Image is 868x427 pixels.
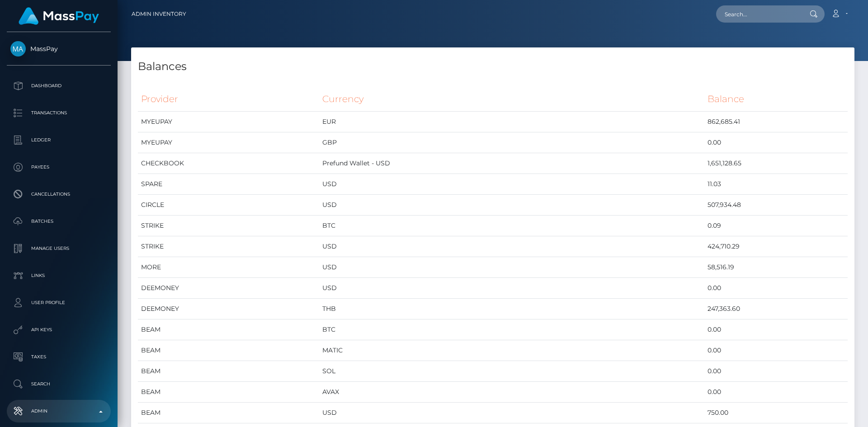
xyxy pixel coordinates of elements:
[7,102,111,124] a: Transactions
[7,319,111,341] a: API Keys
[704,112,848,132] td: 862,685.41
[319,87,704,112] th: Currency
[704,382,848,403] td: 0.00
[7,129,111,151] a: Ledger
[704,299,848,319] td: 247,363.60
[138,174,319,195] td: SPARE
[10,404,107,418] p: Admin
[7,373,111,395] a: Search
[138,59,848,75] h4: Balances
[10,188,107,201] p: Cancellations
[704,132,848,153] td: 0.00
[319,112,704,132] td: EUR
[7,75,111,97] a: Dashboard
[319,361,704,382] td: SOL
[319,340,704,361] td: MATIC
[10,41,26,56] img: MassPay
[138,361,319,382] td: BEAM
[704,403,848,423] td: 750.00
[138,257,319,278] td: MORE
[10,269,107,282] p: Links
[138,153,319,174] td: CHECKBOOK
[7,346,111,368] a: Taxes
[10,215,107,228] p: Batches
[7,264,111,287] a: Links
[704,340,848,361] td: 0.00
[704,319,848,340] td: 0.00
[138,216,319,236] td: STRIKE
[7,400,111,422] a: Admin
[138,112,319,132] td: MYEUPAY
[704,361,848,382] td: 0.00
[10,133,107,147] p: Ledger
[7,210,111,233] a: Batches
[7,291,111,314] a: User Profile
[704,236,848,257] td: 424,710.29
[704,174,848,195] td: 11.03
[7,237,111,260] a: Manage Users
[319,236,704,257] td: USD
[319,195,704,216] td: USD
[10,377,107,391] p: Search
[704,216,848,236] td: 0.09
[319,216,704,236] td: BTC
[10,106,107,120] p: Transactions
[10,79,107,93] p: Dashboard
[138,340,319,361] td: BEAM
[10,350,107,364] p: Taxes
[10,160,107,174] p: Payees
[319,257,704,278] td: USD
[10,242,107,255] p: Manage Users
[319,299,704,319] td: THB
[138,278,319,299] td: DEEMONEY
[319,278,704,299] td: USD
[704,195,848,216] td: 507,934.48
[704,87,848,112] th: Balance
[319,132,704,153] td: GBP
[19,7,99,25] img: MassPay Logo
[138,382,319,403] td: BEAM
[319,382,704,403] td: AVAX
[704,257,848,278] td: 58,516.19
[319,319,704,340] td: BTC
[319,174,704,195] td: USD
[704,153,848,174] td: 1,651,128.65
[7,45,111,53] span: MassPay
[138,236,319,257] td: STRIKE
[138,195,319,216] td: CIRCLE
[138,87,319,112] th: Provider
[319,153,704,174] td: Prefund Wallet - USD
[319,403,704,423] td: USD
[138,319,319,340] td: BEAM
[138,299,319,319] td: DEEMONEY
[138,132,319,153] td: MYEUPAY
[132,5,186,23] a: Admin Inventory
[7,156,111,178] a: Payees
[7,183,111,206] a: Cancellations
[704,278,848,299] td: 0.00
[138,403,319,423] td: BEAM
[716,5,801,23] input: Search...
[10,296,107,310] p: User Profile
[10,323,107,337] p: API Keys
